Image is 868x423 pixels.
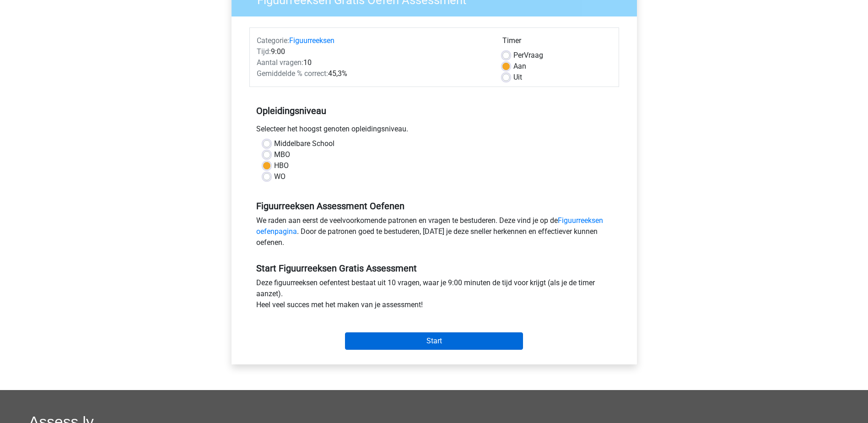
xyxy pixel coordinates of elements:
[289,36,334,45] a: Figuurreeksen
[256,102,612,120] h5: Opleidingsniveau
[249,124,619,138] div: Selecteer het hoogst genoten opleidingsniveau.
[257,36,289,45] span: Categorie:
[513,51,524,60] span: Per
[257,69,328,78] span: Gemiddelde % correct:
[274,160,289,171] label: HBO
[274,171,286,182] label: WO
[257,58,303,67] span: Aantal vragen:
[513,50,543,61] label: Vraag
[249,215,619,252] div: We raden aan eerst de veelvoorkomende patronen en vragen te bestuderen. Deze vind je op de . Door...
[513,72,522,83] label: Uit
[250,46,496,57] div: 9:00
[249,277,619,314] div: Deze figuurreeksen oefentest bestaat uit 10 vragen, waar je 9:00 minuten de tijd voor krijgt (als...
[345,332,523,350] input: Start
[250,57,496,68] div: 10
[274,149,290,160] label: MBO
[257,47,271,56] span: Tijd:
[274,138,334,149] label: Middelbare School
[250,68,496,79] div: 45,3%
[256,201,612,211] h5: Figuurreeksen Assessment Oefenen
[502,35,612,50] div: Timer
[256,263,612,274] h5: Start Figuurreeksen Gratis Assessment
[513,61,526,72] label: Aan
